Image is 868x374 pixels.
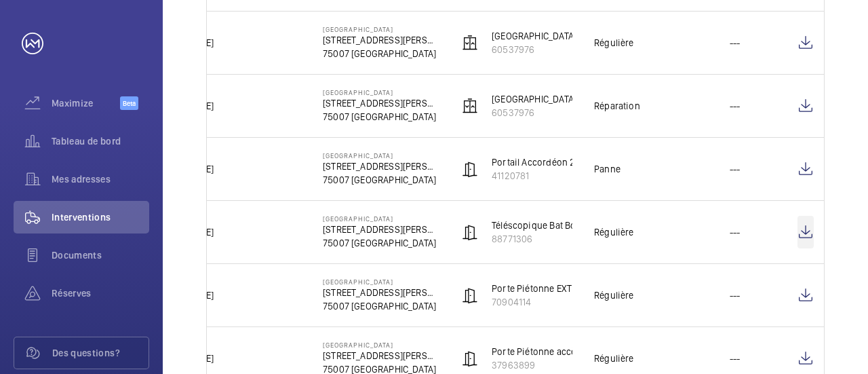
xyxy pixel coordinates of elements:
img: automatic_door.svg [462,161,478,177]
span: Mes adresses [52,172,149,186]
p: 75007 [GEOGRAPHIC_DATA] [323,299,437,313]
p: [STREET_ADDRESS][PERSON_NAME] [323,33,437,47]
p: 75007 [GEOGRAPHIC_DATA] [323,173,437,187]
div: Régulière [594,36,634,50]
p: [GEOGRAPHIC_DATA] [323,214,437,223]
p: 60537976 [492,106,576,119]
img: elevator.svg [462,35,478,51]
p: [GEOGRAPHIC_DATA] [323,341,437,349]
div: Régulière [594,225,634,239]
p: Porte Piétonne EXT entrée principale BAT Treille [492,282,690,295]
p: --- [730,36,741,50]
p: --- [730,288,741,302]
p: 60537976 [492,43,576,56]
p: 88771306 [492,232,633,246]
p: 41120781 [492,169,656,183]
span: Maximize [52,96,120,110]
span: Documents [52,248,149,262]
div: Régulière [594,352,634,365]
p: [GEOGRAPHIC_DATA] [323,25,437,33]
img: automatic_door.svg [462,350,478,367]
p: [STREET_ADDRESS][PERSON_NAME] [323,223,437,236]
p: [GEOGRAPHIC_DATA] [323,278,437,286]
span: Tableau de bord [52,134,149,148]
p: Porte Piétonne accès cour Bourbon Busset [492,345,672,358]
p: 70904114 [492,295,690,309]
span: Réserves [52,286,149,300]
p: 75007 [GEOGRAPHIC_DATA] [323,47,437,60]
p: Téléscopique Bat Bourbon Busset [492,219,633,232]
p: Portail Accordéon 2 vantaux SAS du 75 [492,155,656,169]
p: 37963899 [492,358,672,372]
p: 75007 [GEOGRAPHIC_DATA] [323,110,437,124]
p: [STREET_ADDRESS][PERSON_NAME] [323,286,437,299]
p: [GEOGRAPHIC_DATA] [323,88,437,96]
p: [STREET_ADDRESS][PERSON_NAME] [323,349,437,362]
p: [STREET_ADDRESS][PERSON_NAME] [323,160,437,173]
span: Interventions [52,210,149,224]
p: --- [730,352,741,365]
img: automatic_door.svg [462,224,478,240]
p: --- [730,162,741,176]
p: 75007 [GEOGRAPHIC_DATA] [323,236,437,250]
p: [GEOGRAPHIC_DATA] [492,29,576,43]
span: Des questions? [52,346,149,360]
p: --- [730,99,741,113]
p: [GEOGRAPHIC_DATA] [492,92,576,106]
p: --- [730,225,741,239]
div: Panne [594,162,620,176]
img: elevator.svg [462,98,478,114]
p: [STREET_ADDRESS][PERSON_NAME] [323,96,437,110]
div: Réparation [594,99,640,113]
span: Beta [120,96,138,110]
img: automatic_door.svg [462,287,478,303]
p: [GEOGRAPHIC_DATA] [323,151,437,160]
div: Régulière [594,288,634,302]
